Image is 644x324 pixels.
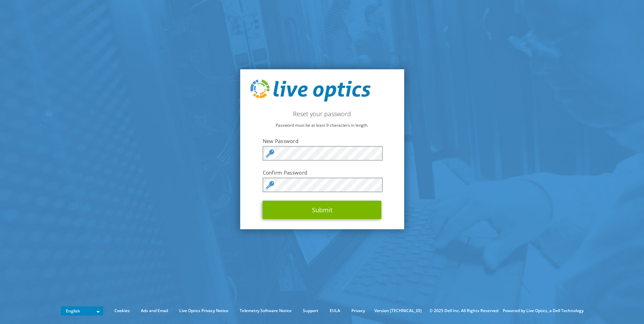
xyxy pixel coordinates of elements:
[109,307,135,314] a: Cookies
[503,307,584,314] li: Powered by Live Optics, a Dell Technology
[136,307,173,314] a: Ads and Email
[346,307,370,314] a: Privacy
[298,307,324,314] a: Support
[263,169,382,176] label: Confirm Password
[325,307,345,314] a: EULA
[250,79,370,102] img: live_optics_svg.svg
[426,307,502,314] li: © 2025 Dell Inc. All Rights Reserved
[235,307,297,314] a: Telemetry Software Notice
[263,138,382,144] label: New Password
[371,307,425,314] li: Version [TECHNICAL_ID]
[174,307,234,314] a: Live Optics Privacy Notice
[250,122,394,129] p: Password must be at least 9 characters in length.
[250,110,394,118] h2: Reset your password
[263,201,382,219] button: Submit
